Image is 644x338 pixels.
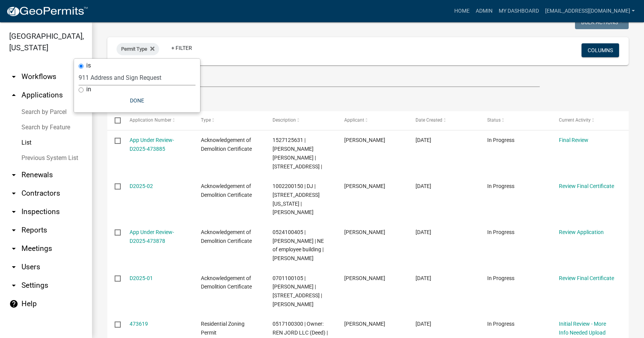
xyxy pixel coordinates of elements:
[273,183,320,215] span: 1002200150 | DJ | 22355 610TH AVE Nevada | Laura Johnston
[9,262,18,272] i: arrow_drop_down
[480,111,552,130] datatable-header-cell: Status
[582,43,619,57] button: Columns
[9,244,18,253] i: arrow_drop_down
[416,229,431,235] span: 09/04/2025
[487,321,514,327] span: In Progress
[416,275,431,281] span: 09/04/2025
[344,117,364,123] span: Applicant
[201,117,211,123] span: Type
[344,137,385,143] span: Laura Johnston
[9,299,18,308] i: help
[201,137,252,152] span: Acknowledgement of Demolition Certificate
[487,117,501,123] span: Status
[130,183,153,189] a: D2025-02
[130,229,174,244] a: App Under Review-D2025-473878
[416,137,431,143] span: 09/04/2025
[559,275,614,281] a: Review Final Certificate
[165,41,198,55] a: + Filter
[201,321,245,336] span: Residential Zoning Permit
[9,207,18,216] i: arrow_drop_down
[130,117,171,123] span: Application Number
[451,4,473,18] a: Home
[487,137,514,143] span: In Progress
[559,321,606,336] a: Initial Review - More Info Needed Upload
[107,111,122,130] datatable-header-cell: Select
[344,183,385,189] span: Allie Hoffman
[473,4,496,18] a: Admin
[559,229,604,235] a: Review Application
[273,117,296,123] span: Description
[542,4,638,18] a: [EMAIL_ADDRESS][DOMAIN_NAME]
[265,111,337,130] datatable-header-cell: Description
[344,229,385,235] span: Laura Johnston
[9,226,18,235] i: arrow_drop_down
[416,117,442,123] span: Date Created
[487,183,514,189] span: In Progress
[130,321,148,327] a: 473619
[416,183,431,189] span: 09/04/2025
[337,111,408,130] datatable-header-cell: Applicant
[86,86,91,92] label: in
[122,111,194,130] datatable-header-cell: Application Number
[9,72,18,81] i: arrow_drop_down
[487,275,514,281] span: In Progress
[344,275,385,281] span: Kimberly Grandinetti
[79,94,195,107] button: Done
[9,189,18,198] i: arrow_drop_down
[86,63,91,69] label: is
[559,117,591,123] span: Current Activity
[559,183,614,189] a: Review Final Certificate
[9,91,18,100] i: arrow_drop_up
[130,275,153,281] a: D2025-01
[273,229,324,261] span: 0524100405 | Freddie Mercury | NE of employee building | Laura Johnston
[416,321,431,327] span: 09/04/2025
[496,4,542,18] a: My Dashboard
[121,46,147,52] span: Permit Type
[273,275,322,307] span: 0701100105 | SMITH, LAUREN | 2401 SW Prairie Trail Pkwy | Laura Johnston
[273,137,322,169] span: 1527125631 | Matthew Daisy Cory | 428 Main Street |
[194,111,265,130] datatable-header-cell: Type
[559,137,588,143] a: Final Review
[487,229,514,235] span: In Progress
[201,229,252,244] span: Acknowledgement of Demolition Certificate
[551,111,623,130] datatable-header-cell: Current Activity
[575,15,629,29] button: Bulk Actions
[201,183,252,198] span: Acknowledgement of Demolition Certificate
[408,111,480,130] datatable-header-cell: Date Created
[130,137,174,152] a: App Under Review-D2025-473885
[344,321,385,327] span: Nathan Hamersley
[201,275,252,290] span: Acknowledgement of Demolition Certificate
[9,281,18,290] i: arrow_drop_down
[9,170,18,180] i: arrow_drop_down
[107,71,540,87] input: Search for applications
